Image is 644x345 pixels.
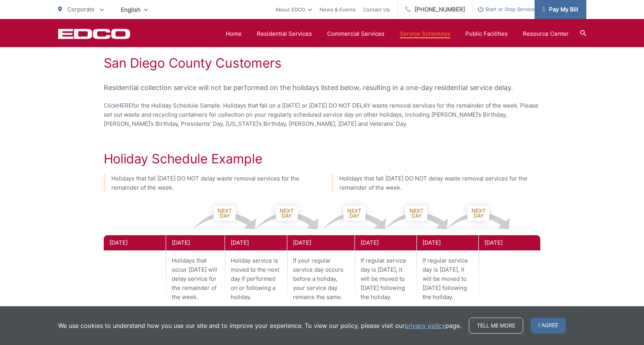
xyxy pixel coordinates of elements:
span: Next Day [405,206,427,221]
span: Next Day [467,206,489,221]
p: Holidays that fall [DATE] DO NOT delay waste removal services for the remainder of the week. [111,174,313,192]
a: Tell me more [469,318,523,334]
span: Next Day [214,206,236,221]
h2: Holiday Schedule Example [104,151,541,166]
div: [DATE] [166,235,225,250]
h2: San Diego County Customers [104,55,541,71]
div: [DATE] [287,235,354,250]
a: Contact Us [363,5,390,14]
p: We use cookies to understand how you use our site and to improve your experience. To view our pol... [58,321,461,330]
a: Residential Services [257,29,312,38]
p: If regular service day is [DATE], it will be moved to [DATE] following the holiday. [417,250,478,307]
a: Public Facilities [465,29,508,38]
a: Home [226,29,242,38]
a: EDCD logo. Return to the homepage. [58,28,130,39]
p: If your regular service day occurs before a holiday, your service day remains the same. [287,250,354,307]
span: English [115,3,153,16]
a: News & Events [320,5,356,14]
a: Service Schedules [400,29,450,38]
p: If regular service day is [DATE], it will be moved to [DATE] following the holiday. [355,250,416,307]
span: Next Day [343,206,366,221]
p: Residential collection service will not be performed on the holidays listed below, resulting in a... [104,82,541,93]
div: [DATE] [225,235,286,250]
div: [DATE] [104,235,166,250]
span: I agree [531,318,566,334]
a: Commercial Services [327,29,385,38]
span: Corporate [67,6,95,13]
span: Pay My Bill [542,5,578,14]
p: Holidays that occur [DATE] will delay service for the remainder of the week. [166,250,225,307]
div: [DATE] [417,235,478,250]
a: privacy policy [405,321,445,330]
div: [DATE] [355,235,416,250]
a: Resource Center [523,29,569,38]
a: HERE [117,101,132,110]
span: Next Day [276,206,298,221]
p: Holidays that fall [DATE] DO NOT delay waste removal services for the remainder of the week. [339,174,541,192]
p: Holiday service is moved to the next day if performed on or following a holiday. [225,250,286,307]
div: [DATE] [479,235,540,250]
p: Click for the Holiday Schedule Sample. Holidays that fall on a [DATE] or [DATE] DO NOT DELAY wast... [104,101,541,128]
a: About EDCO [275,5,312,14]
